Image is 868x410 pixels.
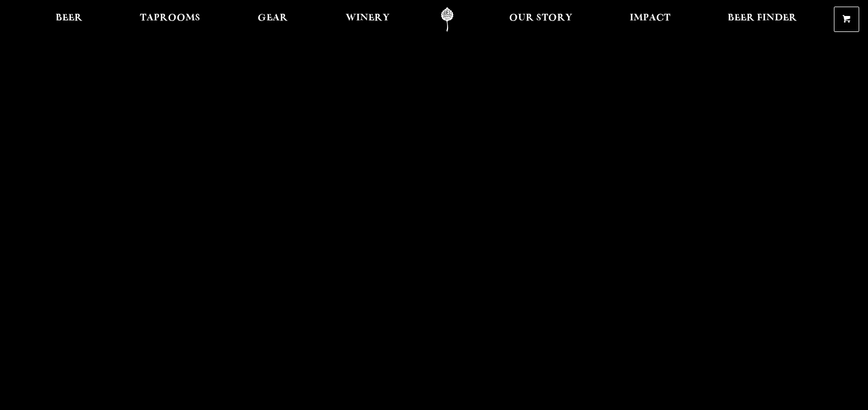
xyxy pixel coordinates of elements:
span: Gear [258,14,288,23]
a: Beer [48,7,90,32]
a: Gear [250,7,295,32]
span: Taprooms [140,14,200,23]
span: Beer [56,14,83,23]
a: Beer Finder [720,7,804,32]
span: Impact [630,14,670,23]
span: Winery [346,14,390,23]
span: Beer Finder [728,14,797,23]
a: Winery [339,7,397,32]
span: Our Story [509,14,572,23]
a: Our Story [502,7,580,32]
a: Impact [623,7,678,32]
a: Taprooms [133,7,208,32]
a: Odell Home [427,7,468,32]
